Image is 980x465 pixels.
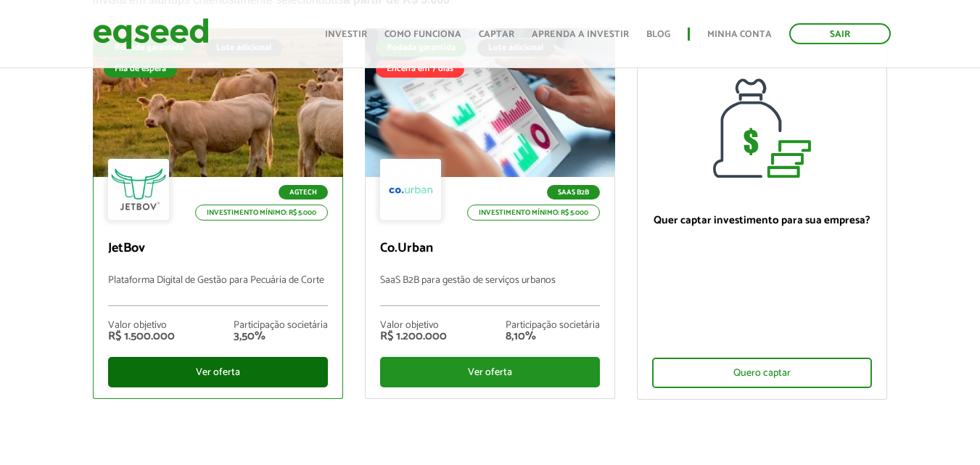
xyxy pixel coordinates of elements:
div: 3,50% [234,331,328,342]
img: EqSeed [93,15,209,53]
a: Minha conta [707,30,772,39]
p: JetBov [108,241,328,257]
a: Investir [325,30,367,39]
p: Plataforma Digital de Gestão para Pecuária de Corte [108,275,328,306]
a: Fila de espera Rodada garantida Lote adicional Fila de espera Agtech Investimento mínimo: R$ 5.00... [93,28,343,399]
div: R$ 1.500.000 [108,331,175,342]
div: Ver oferta [380,357,600,387]
p: SaaS B2B para gestão de serviços urbanos [380,275,600,306]
div: Fila de espera [104,60,177,78]
a: Quer captar investimento para sua empresa? Quero captar [637,28,887,400]
div: Participação societária [234,321,328,331]
div: Participação societária [506,321,600,331]
a: Blog [646,30,670,39]
p: Quer captar investimento para sua empresa? [652,214,872,227]
div: Ver oferta [108,357,328,387]
div: Quero captar [652,358,872,388]
a: Rodada garantida Lote adicional Encerra em 7 dias SaaS B2B Investimento mínimo: R$ 5.000 Co.Urban... [365,28,615,399]
div: Valor objetivo [380,321,447,331]
div: 8,10% [506,331,600,342]
a: Captar [479,30,514,39]
p: Agtech [279,185,328,199]
p: Co.Urban [380,241,600,257]
a: Como funciona [384,30,461,39]
div: Encerra em 7 dias [376,60,464,78]
p: SaaS B2B [547,185,600,199]
a: Sair [789,23,891,44]
a: Aprenda a investir [532,30,629,39]
div: R$ 1.200.000 [380,331,447,342]
p: Investimento mínimo: R$ 5.000 [467,205,600,221]
p: Investimento mínimo: R$ 5.000 [195,205,328,221]
div: Valor objetivo [108,321,175,331]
